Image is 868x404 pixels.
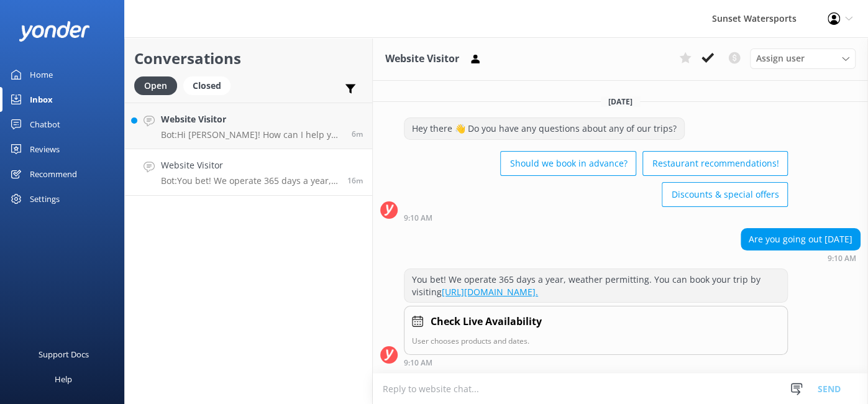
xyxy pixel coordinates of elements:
[741,254,861,262] div: Oct 10 2025 08:10am (UTC -05:00) America/Cancun
[183,76,231,95] div: Closed
[385,51,459,67] h3: Website Visitor
[404,214,432,222] strong: 9:10 AM
[404,118,684,139] div: Hey there 👋 Do you have any questions about any of our trips?
[161,175,338,186] p: Bot: You bet! We operate 365 days a year, weather permitting. You can book your trip by visiting ...
[352,129,363,139] span: Oct 10 2025 08:20am (UTC -05:00) America/Cancun
[404,269,787,302] div: You bet! We operate 365 days a year, weather permitting. You can book your trip by visiting
[125,149,372,196] a: Website VisitorBot:You bet! We operate 365 days a year, weather permitting. You can book your tri...
[134,47,363,70] h2: Conversations
[30,112,60,137] div: Chatbot
[500,151,636,176] button: Should we book in advance?
[741,229,860,250] div: Are you going out [DATE]
[55,367,72,392] div: Help
[828,255,856,262] strong: 9:10 AM
[161,158,338,172] h4: Website Visitor
[183,78,237,92] a: Closed
[30,162,77,186] div: Recommend
[30,186,60,211] div: Settings
[756,52,805,65] span: Assign user
[404,213,788,222] div: Oct 10 2025 08:10am (UTC -05:00) America/Cancun
[19,21,90,42] img: yonder-white-logo.png
[39,342,89,367] div: Support Docs
[750,48,856,68] div: Assign User
[125,103,372,149] a: Website VisitorBot:Hi [PERSON_NAME]! How can I help you [DATE]?6m
[442,286,538,298] a: [URL][DOMAIN_NAME].
[30,62,53,87] div: Home
[404,359,432,367] strong: 9:10 AM
[431,314,542,330] h4: Check Live Availability
[601,96,640,107] span: [DATE]
[134,78,183,92] a: Open
[412,335,780,347] p: User chooses products and dates.
[134,76,177,95] div: Open
[404,358,788,367] div: Oct 10 2025 08:10am (UTC -05:00) America/Cancun
[161,129,342,140] p: Bot: Hi [PERSON_NAME]! How can I help you [DATE]?
[30,137,60,162] div: Reviews
[347,175,363,186] span: Oct 10 2025 08:10am (UTC -05:00) America/Cancun
[161,112,342,126] h4: Website Visitor
[662,182,788,207] button: Discounts & special offers
[30,87,53,112] div: Inbox
[642,151,788,176] button: Restaurant recommendations!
